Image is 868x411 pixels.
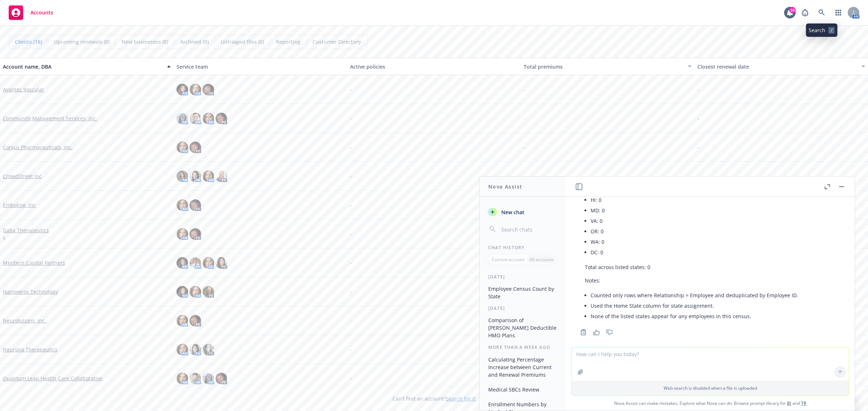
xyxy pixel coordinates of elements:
a: Nanoverse Technology [3,288,58,295]
div: 10 [789,7,796,13]
img: photo [176,286,188,298]
span: x [3,234,5,242]
span: Clients (18) [15,38,42,46]
a: Search [814,5,829,20]
li: MD: 0 [591,205,798,216]
div: Closest renewal date [697,63,857,70]
li: VA: 0 [591,216,798,226]
a: Corvus Pharmaceuticals, Inc. [3,143,73,151]
span: Nova Assist can make mistakes. Explore what Nova can do: Browse prompt library for and [569,396,852,411]
a: Avantec Vascular [3,86,44,93]
button: Comparison of [PERSON_NAME] Deductible HMO Plans [485,314,560,341]
img: photo [216,170,227,182]
img: photo [176,257,188,269]
img: photo [176,142,188,153]
a: Gaba Therapeutics [3,226,49,234]
li: Used the Home State column for state assignment. [591,300,798,311]
div: Total premiums [524,63,684,70]
a: Switch app [831,5,846,20]
img: photo [203,257,214,269]
span: - [350,317,352,324]
a: Neurolutions, Inc. [3,317,46,324]
img: photo [190,344,201,355]
button: Thumbs down [604,327,615,337]
li: None of the listed states appear for any employees in this census. [591,311,798,321]
img: photo [190,84,201,95]
span: Reporting [276,38,301,46]
button: Closest renewal date [694,58,868,75]
a: CrowdStreet Inc [3,172,42,180]
p: All accounts [529,256,554,263]
span: - [697,143,699,151]
a: Quantum Leap Health Care Collaborative [3,375,102,382]
img: photo [176,344,188,355]
span: Archived (0) [180,38,209,46]
svg: Copy to clipboard [580,329,587,336]
span: Can't find an account? [392,395,476,402]
div: [DATE] [480,274,566,280]
span: - [350,201,352,209]
span: Untriaged files (0) [221,38,264,46]
a: Report a Bug [798,5,812,20]
li: Counted only rows where Relationship = Employee and deduplicated by Employee ID. [591,290,798,300]
button: Total premiums [521,58,694,75]
span: - [524,86,526,93]
span: Customer Directory [312,38,361,46]
img: photo [176,373,188,384]
span: - [697,114,699,122]
div: Service team [176,63,344,70]
span: - [350,172,352,180]
img: photo [190,113,201,124]
span: Accounts [30,10,53,16]
img: photo [176,199,188,211]
span: - [524,114,526,122]
img: photo [216,257,227,269]
span: - [350,143,352,151]
span: - [524,172,526,180]
img: photo [203,373,214,384]
img: photo [190,142,201,153]
input: Search chats [500,224,557,234]
a: BI [787,400,791,406]
li: DC: 0 [591,247,798,258]
span: Upcoming renewals (0) [54,38,110,46]
a: Emboline, Inc [3,201,36,209]
img: photo [176,113,188,124]
img: photo [190,315,201,326]
img: photo [203,84,214,95]
a: TR [801,400,807,406]
button: New chat [485,205,560,219]
div: Account name, DBA [3,63,163,70]
span: - [350,346,352,353]
a: Search for it [446,395,476,402]
span: - [350,288,352,295]
p: Web search is disabled when a file is uploaded [576,385,844,391]
span: - [524,143,526,151]
img: photo [203,286,214,298]
img: photo [190,199,201,211]
div: Chat History [480,245,566,251]
li: OR: 0 [591,226,798,237]
p: Current account [492,256,524,263]
span: - [350,230,352,238]
li: HI: 0 [591,195,798,205]
div: More than a week ago [480,344,566,350]
button: Active policies [347,58,521,75]
button: Service team [174,58,347,75]
a: Community Management Services, Inc. [3,114,97,122]
img: photo [190,286,201,298]
img: photo [203,344,214,355]
span: - [697,172,699,180]
img: photo [190,373,201,384]
button: Medical SBCs Review [485,384,560,395]
img: photo [190,170,201,182]
div: Active policies [350,63,518,70]
span: New businesses (0) [122,38,168,46]
button: Calculating Percentage Increase between Current and Renewal Premiums [485,354,560,381]
li: WA: 0 [591,237,798,247]
img: photo [176,228,188,240]
img: photo [176,84,188,95]
img: photo [216,113,227,124]
img: photo [190,257,201,269]
img: photo [216,373,227,384]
